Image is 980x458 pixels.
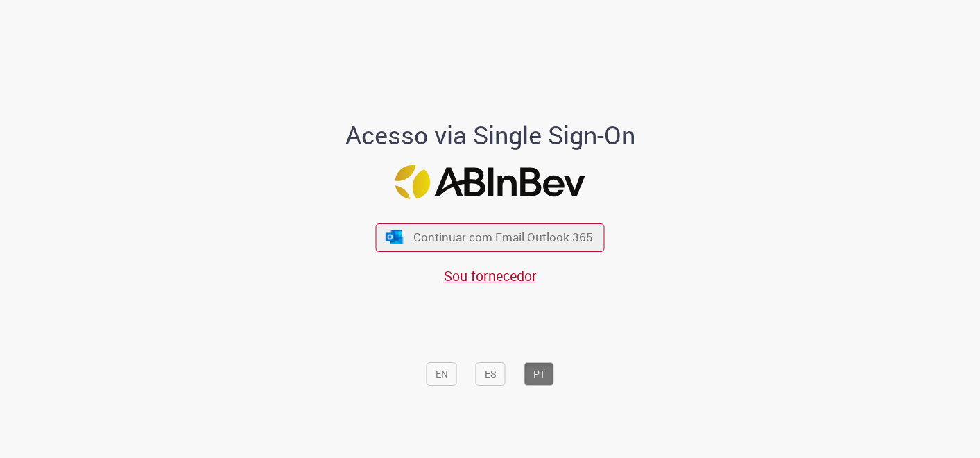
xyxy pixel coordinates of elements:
button: ícone Azure/Microsoft 360 Continuar com Email Outlook 365 [376,223,605,252]
img: ícone Azure/Microsoft 360 [384,230,404,244]
h1: Acesso via Single Sign-On [298,121,682,149]
img: Logo ABInBev [395,165,585,199]
button: PT [524,362,554,386]
a: Sou fornecedor [444,266,537,285]
span: Continuar com Email Outlook 365 [413,230,593,246]
button: EN [427,362,457,386]
button: ES [476,362,506,386]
